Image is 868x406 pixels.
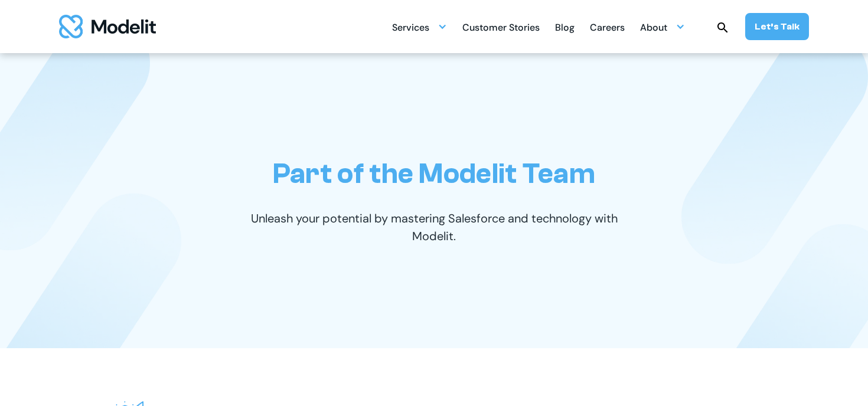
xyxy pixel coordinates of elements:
[462,17,540,40] div: Customer Stories
[59,15,156,38] a: home
[392,17,429,40] div: Services
[392,15,447,38] div: Services
[640,15,685,38] div: About
[230,209,638,245] p: Unleash your potential by mastering Salesforce and technology with Modelit.
[273,157,595,191] h1: Part of the Modelit Team
[590,15,625,38] a: Careers
[59,15,156,38] img: modelit logo
[755,20,800,33] div: Let’s Talk
[745,13,809,40] a: Let’s Talk
[555,15,575,38] a: Blog
[462,15,540,38] a: Customer Stories
[640,17,667,40] div: About
[590,17,625,40] div: Careers
[555,17,575,40] div: Blog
